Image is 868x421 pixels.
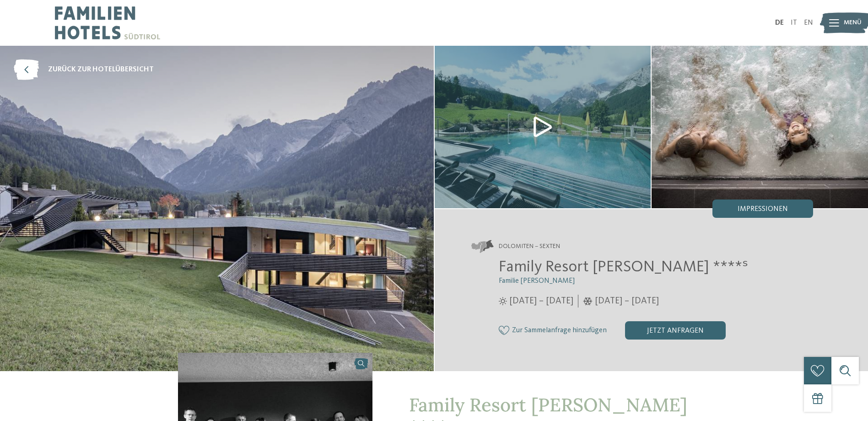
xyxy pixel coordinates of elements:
[499,277,575,285] span: Familie [PERSON_NAME]
[509,295,573,308] span: [DATE] – [DATE]
[435,46,651,208] img: Unser Familienhotel in Sexten, euer Urlaubszuhause in den Dolomiten
[512,327,607,335] span: Zur Sammelanfrage hinzufügen
[48,65,154,75] span: zurück zur Hotelübersicht
[775,19,784,27] a: DE
[583,297,593,305] i: Öffnungszeiten im Winter
[791,19,797,27] a: IT
[499,297,507,305] i: Öffnungszeiten im Sommer
[625,321,726,340] div: jetzt anfragen
[499,259,748,275] span: Family Resort [PERSON_NAME] ****ˢ
[738,205,788,213] span: Impressionen
[804,19,813,27] a: EN
[499,242,560,251] span: Dolomiten – Sexten
[844,18,862,27] span: Menü
[595,295,659,308] span: [DATE] – [DATE]
[652,46,868,208] img: Unser Familienhotel in Sexten, euer Urlaubszuhause in den Dolomiten
[14,59,154,80] a: zurück zur Hotelübersicht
